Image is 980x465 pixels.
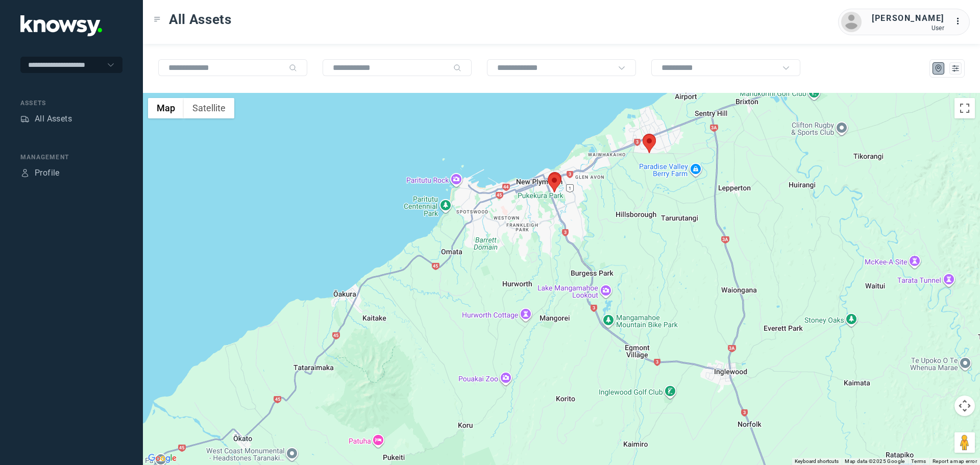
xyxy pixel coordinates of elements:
[184,98,234,118] button: Show satellite imagery
[20,153,122,162] div: Management
[954,396,975,416] button: Map camera controls
[951,64,960,73] div: List
[955,17,965,25] tspan: ...
[148,98,184,118] button: Show street map
[954,432,975,453] button: Drag Pegman onto the map to open Street View
[911,458,926,464] a: Terms (opens in new tab)
[841,12,862,32] img: avatar.png
[872,25,944,32] div: User
[35,113,72,125] div: All Assets
[933,458,977,464] a: Report a map error
[35,167,60,179] div: Profile
[954,98,975,118] button: Toggle fullscreen view
[289,64,297,72] div: Search
[154,16,161,23] div: Toggle Menu
[20,15,102,36] img: Application Logo
[453,64,461,72] div: Search
[20,168,30,178] div: Profile
[934,64,943,73] div: Map
[954,15,967,29] div: :
[954,15,967,28] div: :
[20,99,122,108] div: Assets
[845,458,904,464] span: Map data ©2025 Google
[169,10,232,29] span: All Assets
[145,452,179,465] img: Google
[20,114,30,124] div: Assets
[145,452,179,465] a: Open this area in Google Maps (opens a new window)
[872,12,944,25] div: [PERSON_NAME]
[20,113,72,125] a: AssetsAll Assets
[795,458,839,465] button: Keyboard shortcuts
[20,167,60,179] a: ProfileProfile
